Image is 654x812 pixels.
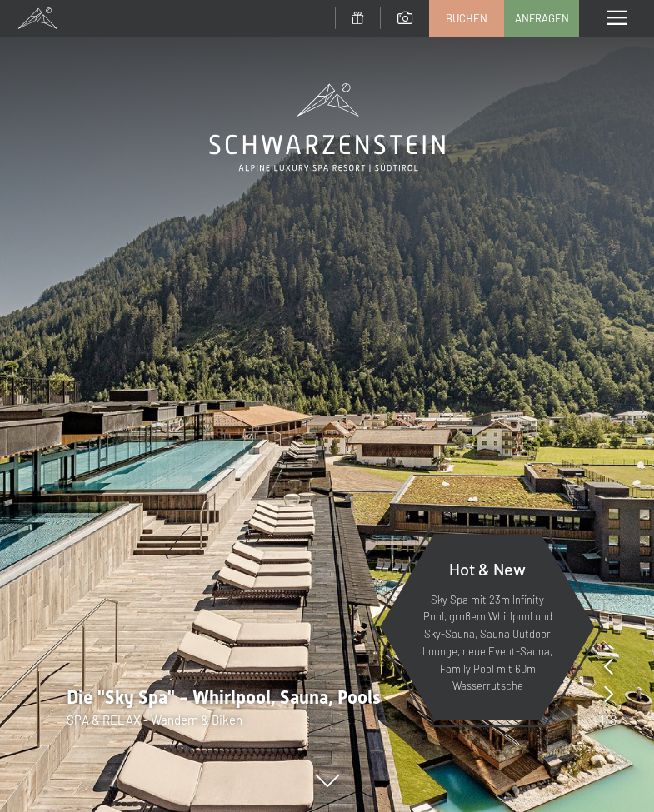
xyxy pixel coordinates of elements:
span: Hot & New [449,559,526,579]
a: Hot & New Sky Spa mit 23m Infinity Pool, großem Whirlpool und Sky-Sauna, Sauna Outdoor Lounge, ne... [379,533,596,720]
span: SPA & RELAX - Wandern & Biken [67,712,242,727]
span: / [605,710,610,729]
span: Buchen [446,11,487,26]
a: Buchen [430,1,503,36]
span: Anfragen [515,11,569,26]
p: Sky Spa mit 23m Infinity Pool, großem Whirlpool und Sky-Sauna, Sauna Outdoor Lounge, neue Event-S... [421,591,554,695]
span: 1 [600,710,605,729]
span: Die "Sky Spa" - Whirlpool, Sauna, Pools [67,687,381,708]
span: 8 [610,710,617,729]
a: Anfragen [505,1,578,36]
